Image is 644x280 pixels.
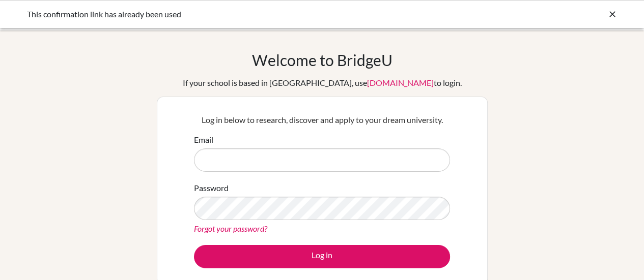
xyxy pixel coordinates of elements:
label: Email [194,134,213,146]
div: This confirmation link has already been used [27,8,465,20]
div: If your school is based in [GEOGRAPHIC_DATA], use to login. [183,77,462,89]
label: Password [194,182,229,194]
a: Forgot your password? [194,224,267,233]
p: Log in below to research, discover and apply to your dream university. [194,114,450,126]
button: Log in [194,245,450,268]
h1: Welcome to BridgeU [252,51,393,69]
a: [DOMAIN_NAME] [367,78,434,87]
